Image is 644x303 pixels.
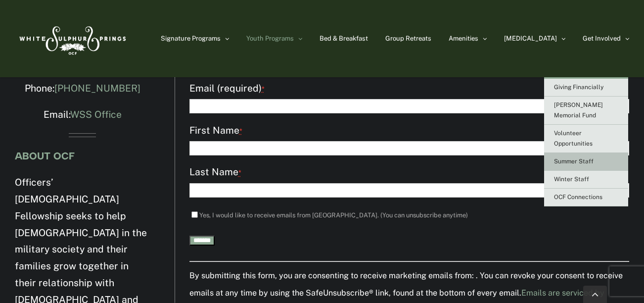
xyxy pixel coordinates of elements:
[544,97,628,125] a: [PERSON_NAME] Memorial Fund
[320,35,368,42] span: Bed & Breakfast
[554,176,589,183] span: Winter Staff
[239,127,242,135] abbr: required
[554,194,602,201] span: OCF Connections
[54,83,140,94] a: [PHONE_NUMBER]
[449,35,478,42] span: Amenities
[544,189,628,206] a: OCF Connections
[262,85,265,93] abbr: required
[189,164,629,181] label: Last Name
[554,101,603,119] span: [PERSON_NAME] Memorial Fund
[544,79,628,97] a: Giving Financially
[70,109,122,120] a: WSS Office
[189,122,629,140] label: First Name
[199,211,468,219] label: Yes, I would like to receive emails from [GEOGRAPHIC_DATA]. (You can unsubscribe anytime)
[238,168,241,177] abbr: required
[15,151,150,161] h4: ABOUT OCF
[385,35,431,42] span: Group Retreats
[583,35,621,42] span: Get Involved
[189,80,629,98] label: Email (required)
[246,35,294,42] span: Youth Programs
[15,80,150,97] p: Phone:
[504,35,557,42] span: [MEDICAL_DATA]
[554,130,593,147] span: Volunteer Opportunities
[15,106,150,123] p: Email:
[161,35,221,42] span: Signature Programs
[554,158,594,165] span: Summer Staff
[15,15,129,62] img: White Sulphur Springs Logo
[554,84,603,91] span: Giving Financially
[544,153,628,171] a: Summer Staff
[544,171,628,189] a: Winter Staff
[544,125,628,153] a: Volunteer Opportunities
